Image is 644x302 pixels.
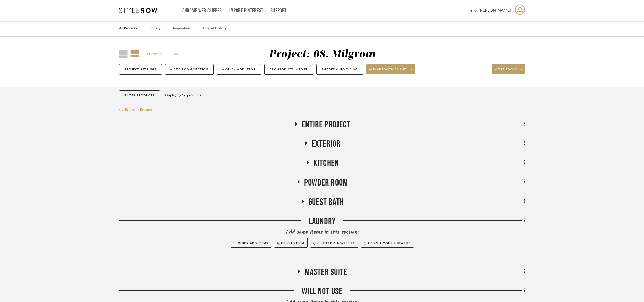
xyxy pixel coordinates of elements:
[269,49,375,60] div: Project: 08. Milgrom
[467,7,511,13] span: Hello, [PERSON_NAME]
[182,9,222,13] a: Chrome Web Clipper
[125,107,152,113] span: Reorder Rooms
[217,64,261,75] button: + Quick Add Items
[165,90,201,100] div: Displaying 36 products
[304,177,348,188] span: Powder Room
[308,197,344,208] span: Guest Bath
[119,107,152,113] button: Reorder Rooms
[119,229,525,236] div: Add some items in this section:
[369,68,407,75] span: Share with client
[229,9,263,13] a: Import Pinterest
[119,90,160,101] button: Filter Products
[316,64,363,75] button: Budget & Invoicing
[495,68,517,75] span: More tools
[492,64,525,74] button: More tools
[119,25,137,32] a: All Projects
[150,25,160,32] a: Library
[302,119,350,130] span: Entire Project
[310,238,358,248] button: Clip from a website
[305,267,347,278] span: Master Suite
[271,9,287,13] a: Support
[203,25,227,32] a: Upload History
[361,238,414,248] button: Add via your libraries
[238,242,268,245] span: Quick Add Items
[313,158,339,169] span: Kitchen
[165,64,214,75] button: + Add Room/Section
[119,64,162,75] button: Project Settings
[274,238,308,248] button: Upload Item
[173,25,190,32] a: Inspiration
[312,139,341,149] span: Exterior
[366,64,415,74] button: Share with client
[264,64,313,75] button: CSV Product Import
[231,238,272,248] button: Quick Add Items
